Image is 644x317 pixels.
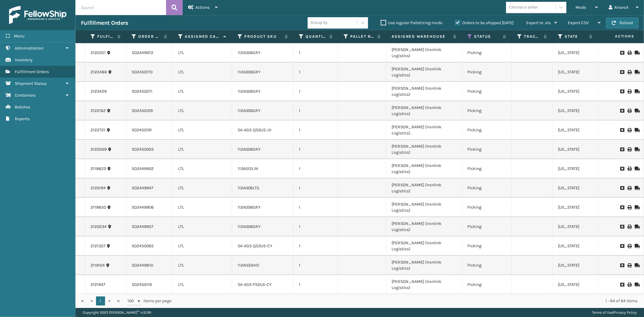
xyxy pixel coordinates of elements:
td: [US_STATE] [553,62,598,82]
i: Print BOL [627,186,631,190]
a: 2119104 [91,262,105,268]
td: Picking [462,178,512,198]
i: Request to Be Cancelled [620,244,624,248]
td: [PERSON_NAME] (Ironlink Logistics) [386,217,462,236]
div: Group by [311,20,328,26]
td: SO2449957 [126,217,173,236]
span: Inventory [15,57,33,62]
span: Export to .xls [526,20,551,25]
a: 2120569 [91,146,107,152]
a: SA-AGS-QS3U5-JV [238,127,271,133]
td: 1 [293,159,338,178]
td: SO2450003 [126,140,173,159]
td: [PERSON_NAME] (Ironlink Logistics) [386,275,462,294]
td: 1 [293,178,338,198]
i: Mark as Shipped [635,283,638,287]
td: SO2449906 [126,198,173,217]
td: [US_STATE] [553,236,598,256]
td: Picking [462,159,512,178]
td: SO2450116 [126,275,173,294]
i: Mark as Shipped [635,70,638,74]
a: 2119823 [91,166,106,172]
td: SO2450170 [126,62,173,82]
a: 2122486 [91,69,107,75]
i: Request to Be Cancelled [620,128,624,132]
td: Picking [462,82,512,101]
span: Reports [15,116,30,121]
a: SA-AGS-FS2U5-CY [238,282,272,287]
td: 1 [293,198,338,217]
a: 2121327 [91,243,105,249]
td: [US_STATE] [553,120,598,140]
td: Picking [462,236,512,256]
td: [PERSON_NAME] (Ironlink Logistics) [386,198,462,217]
i: Mark as Shipped [635,167,638,171]
i: Mark as Shipped [635,128,638,132]
label: Status [474,34,500,39]
span: Actions [596,31,638,41]
td: Picking [462,198,512,217]
i: Print BOL [627,51,631,55]
td: [US_STATE] [553,43,598,62]
td: 1 [293,82,338,101]
span: Batches [15,104,30,110]
td: [PERSON_NAME] (Ironlink Logistics) [386,120,462,140]
td: 1 [293,140,338,159]
td: LTL [173,178,232,198]
div: 1 - 64 of 64 items [180,298,637,304]
i: Request to Be Cancelled [620,225,624,229]
label: Assigned Carrier Service [185,34,220,39]
div: | [592,308,637,317]
a: 2120234 [91,224,107,230]
div: Choose a seller [509,4,538,11]
td: SO2449947 [126,178,173,198]
i: Print BOL [627,147,631,152]
td: LTL [173,140,232,159]
a: Privacy Policy [614,310,637,315]
td: 1 [293,101,338,120]
i: Mark as Shipped [635,244,638,248]
td: 1 [293,217,338,236]
a: 2122721 [91,127,105,133]
i: Mark as Shipped [635,147,638,152]
p: Copyright 2023 [PERSON_NAME]™ v 1.0.191 [83,308,151,317]
td: [PERSON_NAME] (Ironlink Logistics) [386,140,462,159]
td: [PERSON_NAME] (Ironlink Logistics) [386,101,462,120]
span: Fulfillment Orders [15,69,49,74]
i: Request to Be Cancelled [620,186,624,190]
i: Print BOL [627,109,631,113]
i: Print BOL [627,263,631,267]
button: Reload [606,18,639,28]
i: Print BOL [627,283,631,287]
i: Mark as Shipped [635,186,638,190]
a: Terms of Use [592,310,613,315]
i: Request to Be Cancelled [620,51,624,55]
a: 112A006GRY [238,224,261,229]
a: 112A033IVO [238,263,259,268]
label: Order Number [138,34,161,39]
a: SA-AGS-QS3U5-CY [238,243,272,248]
a: 1 [96,296,105,306]
i: Mark as Shipped [635,225,638,229]
span: Shipment Status [15,81,46,86]
td: [PERSON_NAME] (Ironlink Logistics) [386,159,462,178]
a: 2121947 [91,282,105,288]
a: 112A006LTG [238,185,259,191]
td: [US_STATE] [553,101,598,120]
td: SO2450065 [126,236,173,256]
img: logo [9,6,66,24]
td: 1 [293,256,338,275]
i: Mark as Shipped [635,89,638,94]
td: LTL [173,82,232,101]
label: Assigned Warehouse [392,34,450,39]
td: [US_STATE] [553,140,598,159]
td: 1 [293,43,338,62]
i: Print BOL [627,225,631,229]
i: Mark as Shipped [635,109,638,113]
span: 100 [127,298,136,304]
td: LTL [173,62,232,82]
a: 2120194 [91,185,106,191]
a: 2122162 [91,108,106,114]
td: Picking [462,43,512,62]
i: Request to Be Cancelled [620,167,624,171]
